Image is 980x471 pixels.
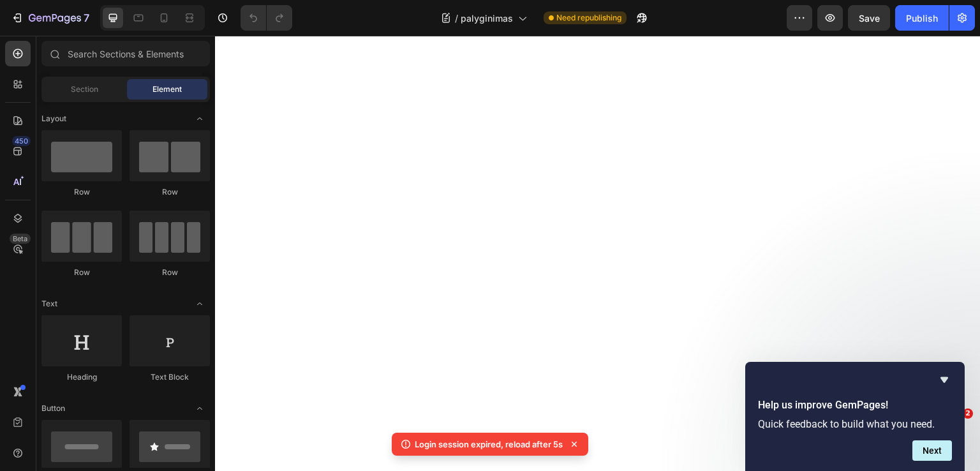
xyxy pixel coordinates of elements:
input: Search Sections & Elements [41,41,210,66]
span: Layout [41,113,66,124]
span: palyginimas [461,11,513,25]
span: Element [152,84,182,95]
div: Heading [41,371,122,383]
iframe: Design area [215,36,980,471]
span: Section [71,84,98,95]
button: Hide survey [937,372,952,387]
div: Row [41,186,122,198]
span: Button [41,403,65,414]
div: Row [41,267,122,278]
span: Save [859,13,880,24]
span: Toggle open [189,398,210,419]
span: / [455,11,458,25]
span: Text [41,298,57,310]
div: Row [130,267,210,278]
p: Login session expired, reload after 5s [415,438,563,451]
h2: Help us improve GemPages! [758,398,952,413]
button: Next question [912,440,952,461]
span: Toggle open [189,294,210,314]
span: Toggle open [189,108,210,129]
button: Publish [895,5,949,31]
span: 2 [963,408,973,419]
div: Row [130,186,210,198]
div: Text Block [130,371,210,383]
div: Publish [906,11,938,25]
button: 7 [5,5,95,31]
div: 450 [12,136,31,146]
button: Save [848,5,890,31]
div: Help us improve GemPages! [758,372,952,461]
p: Quick feedback to build what you need. [758,418,952,430]
div: Beta [10,234,31,244]
p: 7 [84,10,89,26]
div: Undo/Redo [241,5,292,31]
span: Need republishing [556,12,621,24]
